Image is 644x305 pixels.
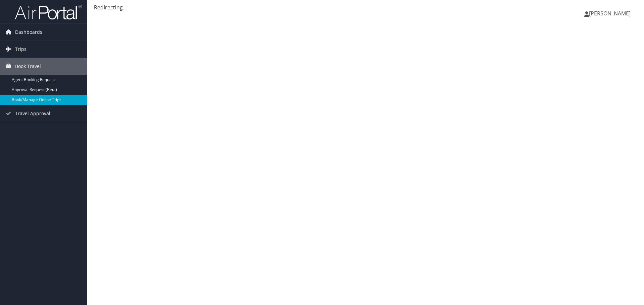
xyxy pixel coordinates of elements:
[15,24,42,41] span: Dashboards
[584,3,637,23] a: [PERSON_NAME]
[94,3,637,11] div: Redirecting...
[15,58,41,75] span: Book Travel
[15,41,26,58] span: Trips
[589,10,631,17] span: [PERSON_NAME]
[15,105,50,122] span: Travel Approval
[15,4,82,20] img: airportal-logo.png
